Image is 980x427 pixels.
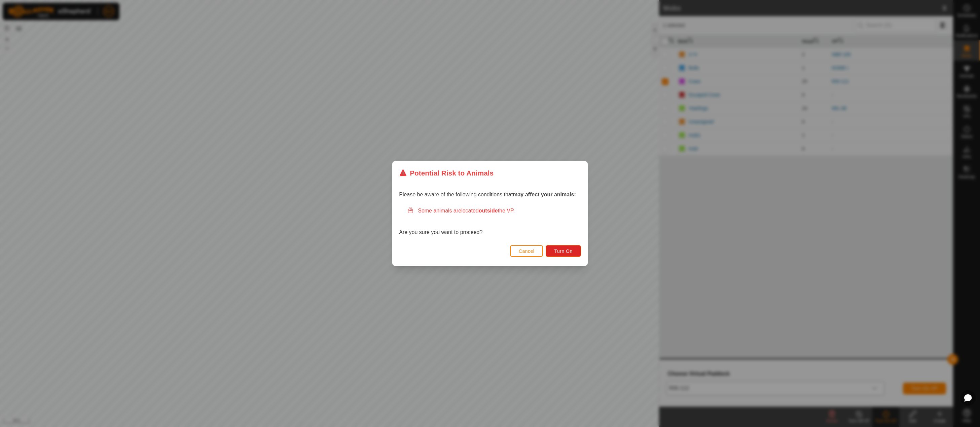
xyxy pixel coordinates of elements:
button: Cancel [510,245,543,257]
span: located the VP. [461,208,515,213]
span: Turn On [554,248,572,254]
span: Cancel [519,248,535,254]
div: Potential Risk to Animals [399,168,494,178]
button: Turn On [546,245,581,257]
div: Some animals are [407,207,581,215]
span: Please be aware of the following conditions that [399,192,576,197]
strong: outside [479,208,498,213]
div: Are you sure you want to proceed? [399,207,581,236]
strong: may affect your animals: [513,192,576,197]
